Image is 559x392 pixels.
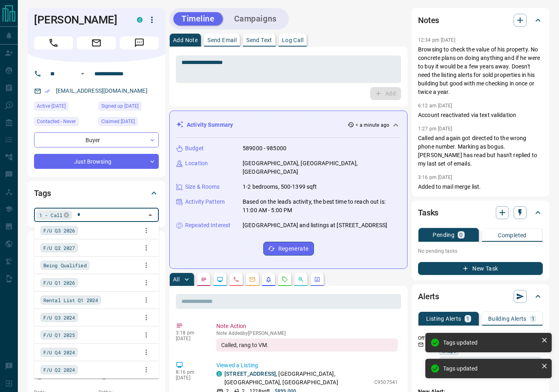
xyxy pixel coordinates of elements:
span: F/U Q2 2024 [43,366,75,374]
div: Tasks [418,203,543,222]
button: Open [78,69,87,79]
p: 3:16 pm [DATE] [418,175,452,180]
p: Called and again got directed to the wrong phone number. Marking as bogus. [PERSON_NAME] has read... [418,134,543,168]
span: Contacted - Never [37,117,76,126]
span: F/U Q3 2026 [43,226,75,234]
p: Account reactivated via text validation [418,111,543,119]
div: 1 - Call [36,211,72,219]
svg: Notes [201,276,207,283]
a: [EMAIL_ADDRESS][DOMAIN_NAME] [56,87,147,94]
p: Add Note [173,37,198,43]
p: Activity Summary [187,121,233,129]
h2: Tasks [418,206,438,219]
svg: Calls [233,276,239,283]
span: F/U Q1 2026 [43,279,75,287]
div: Activity Summary< a minute ago [176,117,401,132]
span: 1 - Call [39,211,62,219]
button: Regenerate [263,242,314,256]
p: Based on the lead's activity, the best time to reach out is: 11:00 AM - 5:00 PM [243,198,401,215]
div: Wed Feb 14 2024 [98,117,159,128]
h2: Notes [418,14,439,27]
p: Browsing to check the value of his property. No concrete plans on doing anything and if he were t... [418,45,543,96]
div: Called, rang to VM. [216,339,398,352]
p: Repeated Interest [185,221,230,230]
span: Being Qualified [43,261,87,269]
div: Just Browsing [34,154,159,169]
p: [DATE] [176,375,204,381]
p: Send Text [246,37,272,43]
div: condos.ca [137,17,143,23]
p: Viewed a Listing [216,361,398,370]
span: Message [120,36,159,49]
button: New Task [418,262,543,275]
div: Buyer [34,132,159,147]
p: Send Email [207,37,237,43]
svg: Email Verified [45,88,50,94]
p: Budget [185,144,204,153]
a: [STREET_ADDRESS] [224,371,276,377]
svg: Listing Alerts [265,276,272,283]
p: Completed [498,232,527,238]
p: [GEOGRAPHIC_DATA], [GEOGRAPHIC_DATA], [GEOGRAPHIC_DATA] [243,159,401,176]
div: Tags updated [443,339,538,346]
h1: [PERSON_NAME] [34,13,125,26]
h2: Alerts [418,290,439,303]
p: Off [418,334,434,342]
p: All [173,277,179,282]
span: F/U Q2 2027 [43,244,75,252]
p: Building Alerts [488,316,527,322]
svg: Email [418,342,424,347]
span: Signed up [DATE] [101,102,139,110]
p: Note Action [216,322,398,330]
span: Call [34,36,73,49]
span: F/U Q4 2024 [43,348,75,356]
p: < a minute ago [356,121,389,129]
div: Sat Feb 25 2017 [98,102,159,113]
p: 1:27 pm [DATE] [418,126,452,132]
svg: Opportunities [298,276,304,283]
div: Notes [418,11,543,30]
p: Pending [433,232,454,238]
p: , [GEOGRAPHIC_DATA], [GEOGRAPHIC_DATA], [GEOGRAPHIC_DATA] [224,370,370,387]
p: Location [185,159,208,168]
button: Close [145,209,156,221]
span: Rental List Q1 2024 [43,296,98,304]
p: Listing Alerts [426,316,461,322]
p: 12:34 pm [DATE] [418,37,455,43]
p: [GEOGRAPHIC_DATA] and listings at [STREET_ADDRESS] [243,221,388,230]
h2: Tags [34,187,51,200]
div: Tags [34,183,159,203]
button: Timeline [173,12,223,26]
svg: Requests [282,276,288,283]
p: Activity Pattern [185,198,225,206]
div: Tags updated [443,365,538,372]
svg: Lead Browsing Activity [217,276,223,283]
span: Claimed [DATE] [101,117,135,126]
span: F/U Q1 2025 [43,331,75,339]
div: condos.ca [216,371,222,377]
button: Campaigns [226,12,285,26]
p: 6:12 am [DATE] [418,103,452,109]
svg: Agent Actions [314,276,320,283]
p: 0 [459,232,463,238]
p: 1 [531,316,535,322]
p: [DATE] [176,336,204,341]
span: Active [DATE] [37,102,66,110]
p: Log Call [282,37,303,43]
p: 3:18 pm [176,330,204,336]
svg: Emails [249,276,256,283]
p: 1-2 bedrooms, 500-1399 sqft [243,183,317,191]
p: Added to mail merge list. [418,183,543,191]
div: Alerts [418,287,543,306]
span: F/U Q3 2024 [43,313,75,322]
p: 8:16 pm [176,369,204,375]
p: Size & Rooms [185,183,220,191]
p: Note Added by [PERSON_NAME] [216,330,398,336]
span: Email [77,36,116,49]
p: No pending tasks [418,245,543,257]
p: 589000 - 985000 [243,144,286,153]
div: Sun Aug 10 2025 [34,102,94,113]
p: 1 [466,316,469,322]
p: C9507541 [374,379,398,386]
